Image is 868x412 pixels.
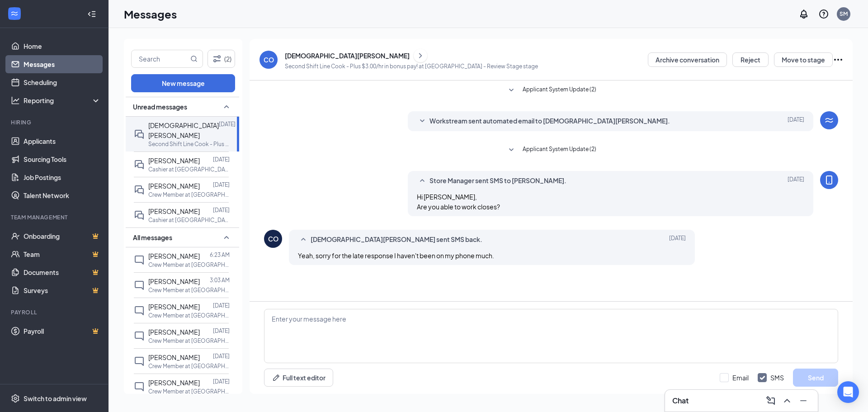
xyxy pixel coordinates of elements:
button: Reject [732,52,769,67]
p: Crew Member at [GEOGRAPHIC_DATA] [148,191,230,199]
a: OnboardingCrown [24,227,101,245]
span: Unread messages [133,102,187,111]
span: [PERSON_NAME] [148,277,200,285]
span: [PERSON_NAME] [148,328,200,336]
p: [DATE] [213,327,230,335]
svg: ChatInactive [134,255,145,265]
span: Applicant System Update (2) [523,145,596,156]
a: TeamCrown [24,245,101,263]
svg: MagnifyingGlass [190,55,198,62]
svg: SmallChevronUp [221,232,232,243]
svg: DoubleChat [134,210,145,221]
button: Archive conversation [648,52,727,67]
p: Crew Member at [GEOGRAPHIC_DATA] [148,337,230,345]
div: CO [264,55,274,64]
a: SurveysCrown [24,281,101,299]
button: ChevronUp [780,393,794,408]
p: Second Shift Line Cook - Plus $3.00/hr in bonus pay! at [GEOGRAPHIC_DATA] [148,140,230,148]
svg: Minimize [798,395,809,406]
svg: ChevronUp [782,395,793,406]
p: Crew Member at [GEOGRAPHIC_DATA] [148,388,230,395]
svg: ChatInactive [134,305,145,316]
a: Sourcing Tools [24,150,101,168]
button: Minimize [796,393,811,408]
div: SM [840,10,848,18]
span: [DEMOGRAPHIC_DATA][PERSON_NAME] [148,121,219,139]
span: [PERSON_NAME] [148,303,200,311]
p: Second Shift Line Cook - Plus $3.00/hr in bonus pay! at [GEOGRAPHIC_DATA] - Review Stage stage [285,62,538,70]
a: PayrollCrown [24,322,101,340]
button: New message [131,74,235,92]
svg: ChatInactive [134,331,145,341]
a: DocumentsCrown [24,263,101,281]
p: [DATE] [213,352,230,360]
span: Hi [PERSON_NAME], Are you able to work closes? [417,193,500,211]
p: [DATE] [213,181,230,189]
p: [DATE] [213,156,230,163]
p: [DATE] [213,302,230,309]
span: All messages [133,233,172,242]
span: [DEMOGRAPHIC_DATA][PERSON_NAME] sent SMS back. [311,234,482,245]
svg: DoubleChat [134,159,145,170]
h3: Chat [672,396,689,406]
a: Messages [24,55,101,73]
span: Workstream sent automated email to [DEMOGRAPHIC_DATA][PERSON_NAME]. [429,116,670,127]
svg: SmallChevronUp [417,175,428,186]
span: [PERSON_NAME] [148,252,200,260]
div: Reporting [24,96,101,105]
span: [DATE] [788,175,804,186]
div: Team Management [11,213,99,221]
div: Switch to admin view [24,394,87,403]
p: 6:23 AM [210,251,230,259]
a: Home [24,37,101,55]
svg: MobileSms [824,175,835,185]
span: Store Manager sent SMS to [PERSON_NAME]. [429,175,566,186]
p: 3:03 AM [210,276,230,284]
svg: DoubleChat [134,185,145,195]
svg: Notifications [798,9,809,19]
svg: Collapse [87,9,96,19]
button: Send [793,369,838,387]
p: Crew Member at [GEOGRAPHIC_DATA] [148,312,230,319]
h1: Messages [124,6,177,22]
div: Hiring [11,118,99,126]
span: [DATE] [788,116,804,127]
svg: SmallChevronDown [417,116,428,127]
p: Crew Member at [GEOGRAPHIC_DATA] [148,286,230,294]
p: Crew Member at [GEOGRAPHIC_DATA] [148,362,230,370]
button: Filter (2) [208,50,235,68]
span: [PERSON_NAME] [148,156,200,165]
svg: Filter [212,53,222,64]
span: Applicant System Update (2) [523,85,596,96]
input: Search [132,50,189,67]
span: [PERSON_NAME] [148,353,200,361]
span: [PERSON_NAME] [148,379,200,387]
a: Job Postings [24,168,101,186]
svg: ChevronRight [416,50,425,61]
p: [DATE] [219,120,236,128]
button: Full text editorPen [264,369,333,387]
svg: SmallChevronUp [298,234,309,245]
button: SmallChevronDownApplicant System Update (2) [506,85,596,96]
svg: ChatInactive [134,381,145,392]
svg: Analysis [11,96,20,105]
svg: ChatInactive [134,356,145,367]
svg: QuestionInfo [818,9,829,19]
div: CO [268,234,278,243]
svg: DoubleChat [134,129,145,140]
p: Cashier at [GEOGRAPHIC_DATA] [148,216,230,224]
svg: WorkstreamLogo [10,9,19,18]
svg: ChatInactive [134,280,145,291]
svg: SmallChevronDown [506,85,517,96]
button: ComposeMessage [764,393,778,408]
svg: SmallChevronUp [221,101,232,112]
span: Yeah, sorry for the late response I haven't been on my phone much. [298,251,494,260]
div: [DEMOGRAPHIC_DATA][PERSON_NAME] [285,51,410,60]
span: [DATE] [669,234,686,245]
p: [DATE] [213,206,230,214]
div: Payroll [11,308,99,316]
span: [PERSON_NAME] [148,207,200,215]
a: Scheduling [24,73,101,91]
p: [DATE] [213,378,230,385]
div: Open Intercom Messenger [837,381,859,403]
